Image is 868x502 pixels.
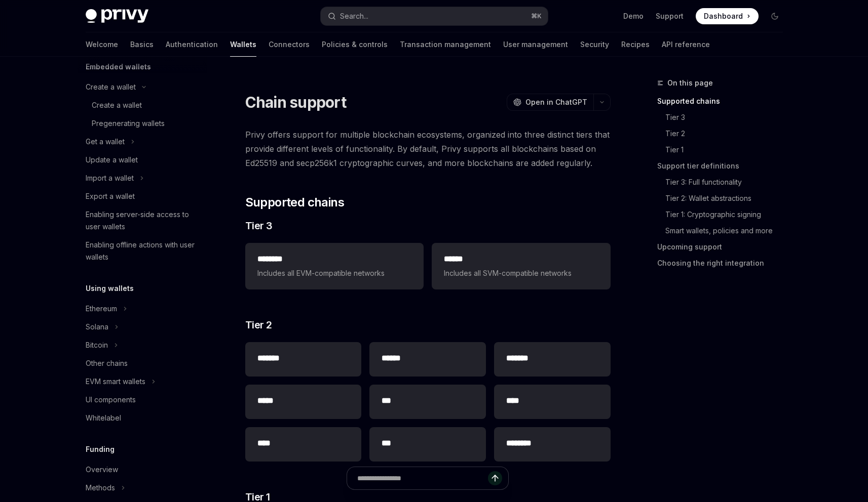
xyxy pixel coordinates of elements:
a: Policies & controls [322,32,388,57]
a: Create a wallet [78,96,207,114]
a: Tier 1: Cryptographic signing [665,206,791,223]
a: Welcome [86,32,118,57]
a: **** *Includes all SVM-compatible networks [432,243,610,289]
a: Smart wallets, policies and more [665,223,791,239]
span: Open in ChatGPT [525,97,587,107]
a: Connectors [269,32,310,57]
a: Tier 1 [665,142,791,158]
button: Open in ChatGPT [507,94,593,111]
a: UI components [78,391,207,409]
div: Enabling offline actions with user wallets [86,239,201,263]
a: Demo [623,11,644,21]
a: Dashboard [696,8,759,24]
img: dark logo [86,9,148,23]
a: Recipes [621,32,650,57]
div: Other chains [86,357,128,369]
div: Create a wallet [86,81,136,93]
button: Search...⌘K [321,7,548,25]
div: Import a wallet [86,172,134,184]
a: Basics [130,32,154,57]
a: Wallets [230,32,256,57]
div: Export a wallet [86,190,135,202]
span: Tier 2 [245,318,272,332]
a: Overview [78,461,207,479]
a: Choosing the right integration [657,255,791,271]
div: Get a wallet [86,136,125,148]
button: Toggle dark mode [767,8,783,24]
a: Tier 2 [665,126,791,142]
div: EVM smart wallets [86,375,145,388]
span: Tier 3 [245,219,273,233]
div: Pregenerating wallets [92,117,165,130]
a: Security [580,32,609,57]
a: Transaction management [400,32,491,57]
a: API reference [662,32,710,57]
a: Export a wallet [78,187,207,205]
a: Upcoming support [657,239,791,255]
a: **** ***Includes all EVM-compatible networks [245,243,424,289]
a: Support [656,11,684,21]
a: Update a wallet [78,151,207,169]
a: Authentication [166,32,218,57]
span: Includes all EVM-compatible networks [257,267,411,279]
div: Create a wallet [92,99,142,111]
a: Other chains [78,354,207,372]
a: User management [503,32,568,57]
a: Whitelabel [78,409,207,427]
div: Whitelabel [86,412,121,424]
span: ⌘ K [531,12,542,20]
a: Pregenerating wallets [78,114,207,133]
a: Tier 2: Wallet abstractions [665,190,791,206]
h5: Funding [86,443,115,455]
a: Enabling offline actions with user wallets [78,236,207,266]
a: Enabling server-side access to user wallets [78,205,207,236]
div: Solana [86,321,108,333]
button: Send message [488,471,502,485]
a: Supported chains [657,93,791,109]
span: Dashboard [704,11,743,21]
div: Search... [340,10,368,22]
a: Tier 3 [665,109,791,126]
div: Bitcoin [86,339,108,351]
div: Overview [86,464,118,476]
div: Update a wallet [86,154,138,166]
span: Includes all SVM-compatible networks [444,267,598,279]
span: On this page [667,77,713,89]
h1: Chain support [245,93,346,111]
div: Ethereum [86,303,117,315]
span: Privy offers support for multiple blockchain ecosystems, organized into three distinct tiers that... [245,128,611,170]
a: Support tier definitions [657,158,791,174]
span: Supported chains [245,194,344,211]
h5: Using wallets [86,282,134,295]
div: UI components [86,394,136,406]
a: Tier 3: Full functionality [665,174,791,190]
div: Methods [86,482,115,494]
div: Enabling server-side access to user wallets [86,208,201,233]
